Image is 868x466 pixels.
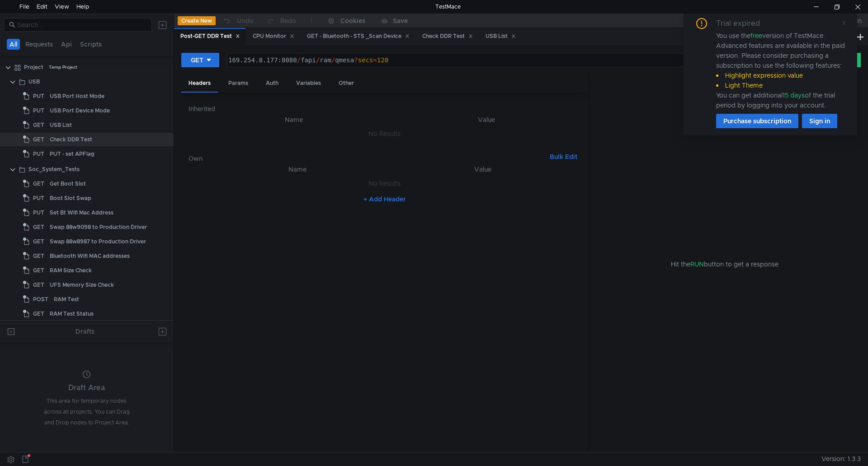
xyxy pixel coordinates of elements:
span: GET [33,278,44,292]
div: RAM Test Status [50,307,94,321]
span: GET [33,235,44,248]
div: GET [191,55,203,65]
div: Bluetooth Wifi MAC addresses [50,249,130,263]
span: GET [33,177,44,191]
div: Project [24,61,43,74]
div: Trial expired [716,18,771,29]
span: RUN [690,260,704,268]
span: GET [33,264,44,277]
button: Api [58,39,75,50]
div: USB List [50,118,72,132]
div: CPU Monitor [253,32,294,41]
div: Set Bt Wifi Mac Address [50,206,113,219]
div: USB Port Host Mode [50,89,104,103]
span: GET [33,118,44,132]
div: Check DDR Test [422,32,473,41]
div: Soc_System_Tests [28,163,80,176]
div: Redo [280,15,296,26]
nz-embed-empty: No Results [368,130,401,138]
div: Post-GET DDR Test [180,32,240,41]
div: You use the version of TestMace. Advanced features are available in the paid version. Please cons... [716,31,846,110]
button: All [7,39,20,50]
span: 15 days [783,91,805,99]
button: + Add Header [360,194,410,205]
div: Swap 88w8987 to Production Driver [50,235,146,248]
span: GET [33,307,44,321]
div: PUT - set APFlag [50,147,94,161]
span: GET [33,133,44,146]
span: PUT [33,206,44,219]
button: Undo [216,14,260,28]
button: GET [181,53,219,67]
span: free [750,32,762,40]
div: Params [221,75,255,92]
th: Name [196,114,392,125]
div: UFS Memory Size Check [50,278,114,292]
button: Purchase subscription [716,114,798,128]
button: Requests [23,39,56,50]
th: Name [203,164,392,175]
div: USB Port Device Mode [50,104,110,117]
span: Version: 1.3.3 [821,452,861,466]
input: Search... [17,20,146,30]
h6: Own [189,153,546,164]
span: PUT [33,104,44,117]
th: Value [392,114,581,125]
button: Create New [178,16,216,25]
div: Undo [237,15,254,26]
span: GET [33,220,44,234]
span: PUT [33,191,44,205]
div: Auth [259,75,286,92]
span: GET [33,249,44,263]
th: Value [392,164,574,175]
div: Temp Project [49,61,77,74]
span: PUT [33,147,44,161]
li: Light Theme [716,80,846,90]
div: Other [331,75,361,92]
div: Boot Slot Swap [50,191,91,205]
div: Variables [289,75,328,92]
button: Redo [260,14,302,28]
div: Get Boot Slot [50,177,86,191]
div: RAM Size Check [50,264,92,277]
span: Hit the button to get a response [671,259,778,269]
div: Cookies [340,15,365,26]
div: USB [28,75,40,89]
div: Drafts [75,326,94,337]
div: Check DDR Test [50,133,92,146]
button: Sign in [802,114,837,128]
div: You can get additional of the trial period by logging into your account. [716,90,846,110]
nz-embed-empty: No Results [368,179,401,187]
div: Swap 88w9098 to Production Driver [50,220,147,234]
li: Highlight expression value [716,70,846,80]
div: Headers [181,75,218,93]
div: USB List [486,32,516,41]
div: Save [393,18,408,24]
div: RAM Test [54,293,79,306]
div: GET - Bluetooth - STS _Scan Device [307,32,410,41]
button: Scripts [77,39,104,50]
span: POST [33,293,48,306]
h6: Inherited [189,103,581,114]
button: Bulk Edit [546,151,581,162]
span: PUT [33,89,44,103]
